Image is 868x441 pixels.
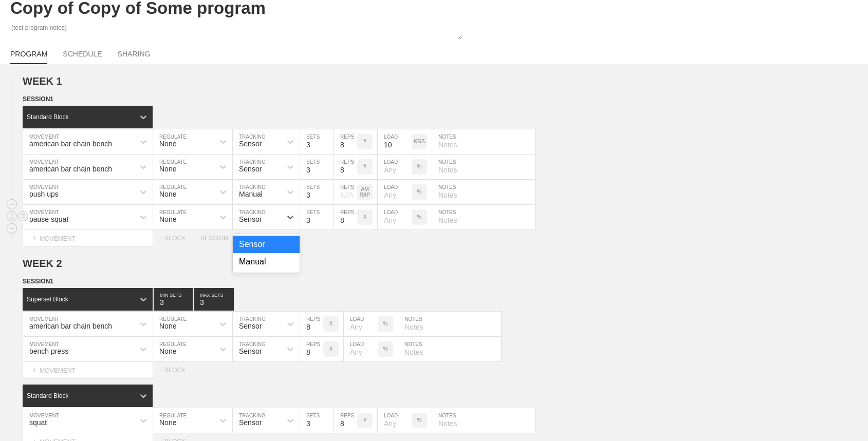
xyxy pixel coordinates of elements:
span: SESSION 1 [23,278,53,285]
p: # [363,214,366,220]
div: squat [29,418,47,427]
p: % [417,417,422,423]
a: SCHEDULE [63,50,102,63]
a: SHARING [118,50,151,63]
div: Superset Block [27,296,68,303]
p: % [417,164,422,169]
div: american bar chain bench [29,322,112,330]
div: + BLOCK [159,235,195,242]
div: MOVEMENT [23,230,153,247]
div: Sensor [239,347,262,355]
input: Notes [432,408,535,433]
input: Any [378,180,412,204]
div: MOVEMENT [23,362,153,379]
div: american bar chain bench [29,140,112,148]
input: Notes [432,129,535,154]
div: None [159,418,176,427]
span: + [32,234,36,242]
input: Notes [398,337,501,361]
p: KGS [414,139,424,144]
div: None [159,322,176,330]
div: Sensor [239,165,262,173]
div: Manual [239,190,263,198]
div: None [159,140,176,148]
input: Notes [432,205,535,229]
input: Any [344,337,378,361]
iframe: Chat Widget [817,392,868,441]
input: None [194,288,234,311]
div: Sensor [239,140,262,148]
p: # [363,139,366,144]
p: # [329,346,333,352]
div: + SESSION [195,235,236,242]
div: pause squat [29,215,68,223]
input: Any [344,312,378,336]
p: AM RAP [357,186,373,198]
span: + [32,366,36,374]
div: push ups [29,190,59,198]
p: % [417,214,422,220]
div: None [159,215,176,223]
input: Any [378,155,412,179]
input: Notes [432,155,535,179]
p: % [383,321,388,327]
p: # [363,164,366,169]
input: Any [378,205,412,229]
div: None [159,190,176,198]
div: N/A [334,184,357,200]
div: Standard Block [27,113,68,121]
div: Sensor [239,322,262,330]
div: Sensor [239,215,262,223]
span: WEEK 1 [23,75,62,87]
div: Standard Block [27,392,68,399]
div: + BLOCK [159,367,195,374]
p: % [417,189,422,195]
div: Sensor [239,418,262,427]
p: # [363,417,366,423]
div: american bar chain bench [29,165,112,173]
div: None [159,347,176,355]
p: # [329,321,333,327]
div: None [159,165,176,173]
input: Notes [432,180,535,204]
div: bench press [29,347,68,355]
input: Notes [398,312,501,336]
a: PROGRAM [10,50,47,64]
input: Any [378,129,412,154]
span: WEEK 2 [23,258,62,269]
p: % [383,346,388,352]
input: Any [378,408,412,433]
div: Sensor [233,236,300,253]
div: Manual [233,253,300,271]
span: SESSION 1 [23,95,53,103]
